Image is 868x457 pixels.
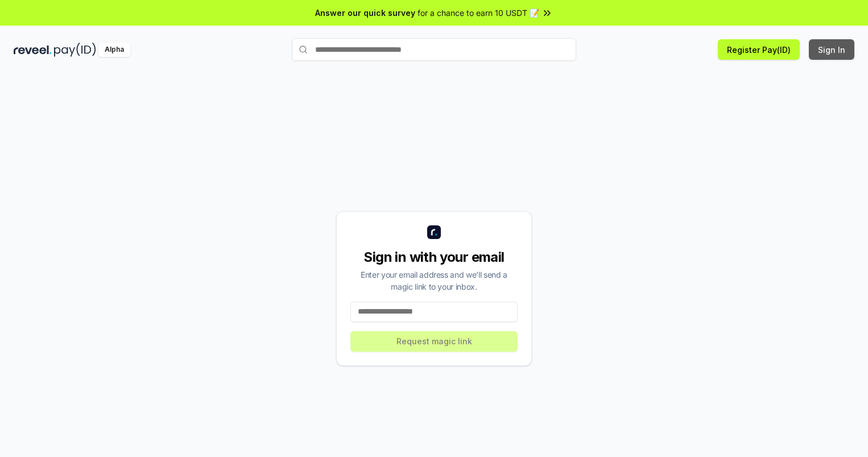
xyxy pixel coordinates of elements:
[350,269,518,293] div: Enter your email address and we’ll send a magic link to your inbox.
[427,225,441,239] img: logo_small
[809,39,854,60] button: Sign In
[54,43,96,57] img: pay_id
[98,43,130,57] div: Alpha
[350,248,518,266] div: Sign in with your email
[14,43,52,57] img: reveel_dark
[718,39,800,60] button: Register Pay(ID)
[315,7,415,19] span: Answer our quick survey
[418,7,539,19] span: for a chance to earn 10 USDT 📝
